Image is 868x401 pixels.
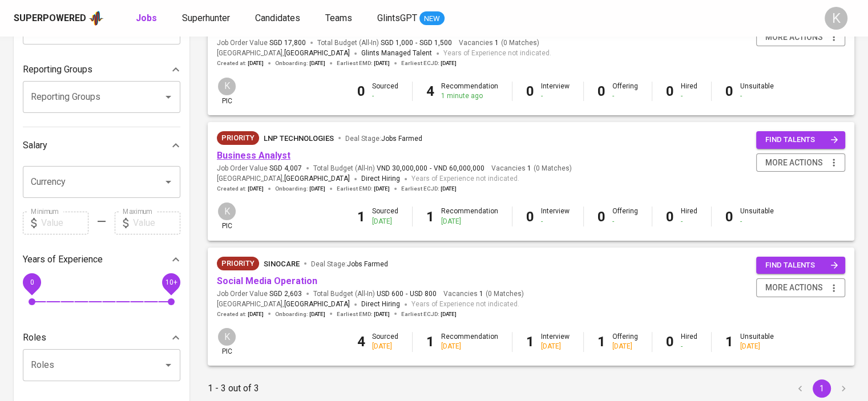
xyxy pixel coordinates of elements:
span: Earliest ECJD : [401,310,457,318]
span: VND 60,000,000 [434,164,485,173]
span: [GEOGRAPHIC_DATA] [284,299,350,310]
span: Deal Stage : [345,135,422,143]
span: Vacancies ( 0 Matches ) [443,289,524,299]
p: Roles [23,331,46,345]
div: Offering [612,82,638,101]
span: Teams [325,13,352,23]
div: pic [217,201,237,231]
b: 0 [597,83,605,99]
span: Total Budget (All-In) [313,289,437,299]
span: Priority [217,258,259,269]
div: Hired [681,206,697,226]
span: [GEOGRAPHIC_DATA] [284,173,350,185]
div: Salary [23,134,180,157]
div: New Job received from Demand Team [217,131,259,145]
span: Glints Managed Talent [361,49,432,57]
button: Open [160,89,176,105]
img: app logo [88,10,104,27]
p: Reporting Groups [23,63,92,76]
span: [DATE] [309,310,325,318]
span: more actions [765,281,823,295]
b: 1 [725,334,733,350]
p: Salary [23,139,47,152]
a: Candidates [255,11,302,26]
div: Interview [541,332,570,351]
span: 10+ [165,278,177,286]
div: - [541,217,570,226]
a: Jobs [136,11,159,26]
span: - [415,38,417,48]
span: Candidates [255,13,300,23]
div: [DATE] [372,217,398,226]
a: Superhunter [182,11,232,26]
button: page 1 [813,379,831,398]
span: [DATE] [441,185,457,193]
span: Superhunter [182,13,230,23]
span: Onboarding : [275,59,325,67]
span: GlintsGPT [377,13,417,23]
span: SGD 2,603 [269,289,302,299]
span: Earliest EMD : [337,59,390,67]
span: SGD 1,500 [419,38,452,48]
span: LNP Technologies [264,134,334,143]
span: SGD 4,007 [269,164,302,173]
span: find talents [765,133,838,147]
div: [DATE] [740,342,774,351]
span: - [406,289,407,299]
span: [GEOGRAPHIC_DATA] [284,48,350,59]
span: [GEOGRAPHIC_DATA] , [217,173,350,185]
span: [DATE] [248,310,264,318]
span: USD 800 [410,289,437,299]
span: 1 [526,164,531,173]
div: Sourced [372,82,398,101]
span: [DATE] [248,185,264,193]
div: Offering [612,206,638,226]
div: - [681,217,697,226]
span: [DATE] [374,59,390,67]
input: Value [133,212,180,234]
span: Earliest ECJD : [401,185,457,193]
b: 4 [357,334,365,350]
span: VND 30,000,000 [377,164,427,173]
div: Hired [681,332,697,351]
span: Direct Hiring [361,175,400,183]
div: - [740,91,774,101]
span: more actions [765,30,823,44]
span: Years of Experience not indicated. [443,48,551,59]
span: Earliest ECJD : [401,59,457,67]
div: Hired [681,82,697,101]
div: Years of Experience [23,248,180,271]
div: - [372,91,398,101]
span: USD 600 [377,289,403,299]
a: Business Analyst [217,150,290,161]
button: Open [160,174,176,190]
div: Sourced [372,206,398,226]
span: Created at : [217,59,264,67]
p: Years of Experience [23,253,103,266]
b: 0 [526,83,534,99]
span: Vacancies ( 0 Matches ) [459,38,539,48]
div: Unsuitable [740,206,774,226]
div: Roles [23,326,180,349]
button: more actions [756,28,845,47]
span: Onboarding : [275,310,325,318]
div: K [217,76,237,96]
div: [DATE] [441,342,498,351]
b: 4 [426,83,434,99]
div: [DATE] [612,342,638,351]
span: Years of Experience not indicated. [411,299,519,310]
div: [DATE] [441,217,498,226]
a: Teams [325,11,354,26]
span: Priority [217,132,259,144]
div: K [825,7,847,30]
b: 0 [666,209,674,225]
div: 1 minute ago [441,91,498,101]
div: Unsuitable [740,332,774,351]
div: K [217,201,237,221]
span: Earliest EMD : [337,185,390,193]
span: [DATE] [441,310,457,318]
span: Earliest EMD : [337,310,390,318]
a: Social Media Operation [217,276,317,286]
div: - [740,217,774,226]
b: 1 [426,209,434,225]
